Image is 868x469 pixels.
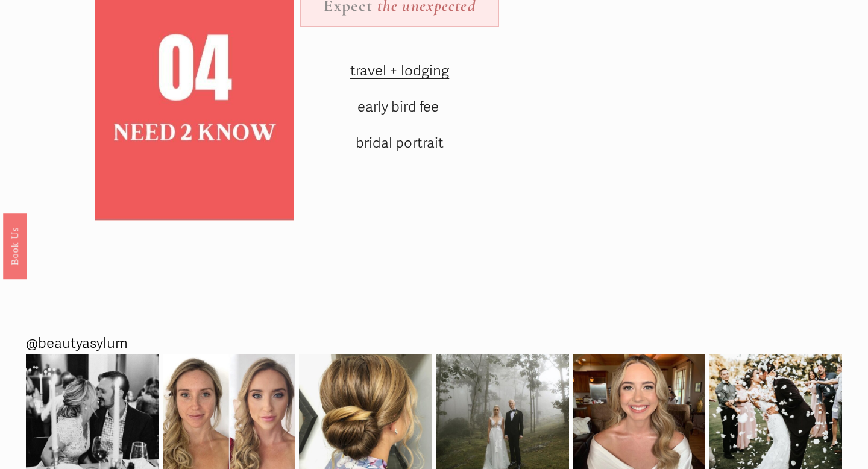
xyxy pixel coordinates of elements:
a: bridal portrait [356,134,444,152]
a: early bird fee [357,98,439,116]
a: Book Us [3,213,27,279]
a: @beautyasylum [26,330,128,356]
a: travel + lodging [350,62,449,80]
